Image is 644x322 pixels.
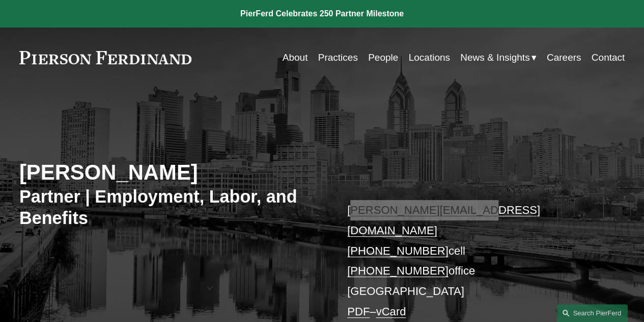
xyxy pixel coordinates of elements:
[347,204,540,237] a: [PERSON_NAME][EMAIL_ADDRESS][DOMAIN_NAME]
[408,48,450,67] a: Locations
[460,49,529,66] span: News & Insights
[460,48,536,67] a: folder dropdown
[19,160,322,186] h2: [PERSON_NAME]
[347,264,449,277] a: [PHONE_NUMBER]
[347,305,370,318] a: PDF
[347,244,449,257] a: [PHONE_NUMBER]
[368,48,398,67] a: People
[592,48,625,67] a: Contact
[556,304,628,322] a: Search this site
[283,48,308,67] a: About
[318,48,358,67] a: Practices
[547,48,581,67] a: Careers
[376,305,406,318] a: vCard
[347,200,599,321] p: cell office [GEOGRAPHIC_DATA] –
[19,186,322,229] h3: Partner | Employment, Labor, and Benefits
